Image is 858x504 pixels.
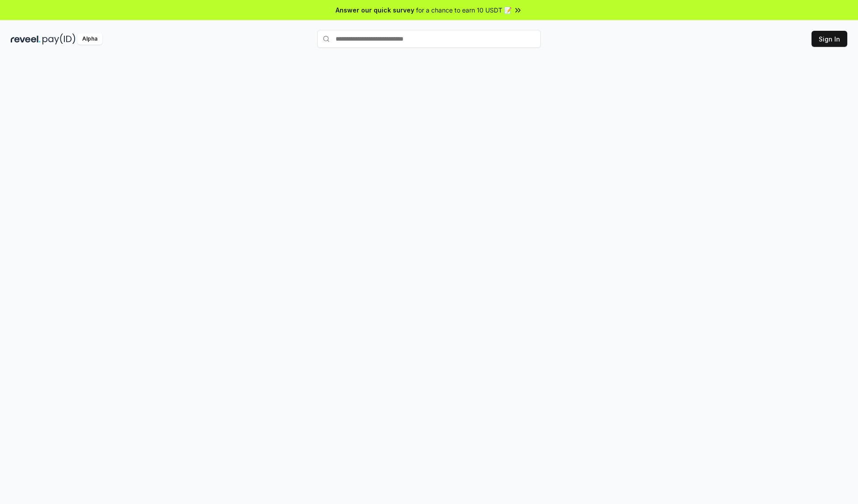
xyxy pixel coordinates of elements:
img: reveel_dark [11,33,41,45]
button: Sign In [812,31,847,47]
span: for a chance to earn 10 USDT 📝 [416,5,512,15]
span: Answer our quick survey [336,5,414,15]
div: Alpha [77,33,102,45]
img: pay_id [42,33,76,45]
